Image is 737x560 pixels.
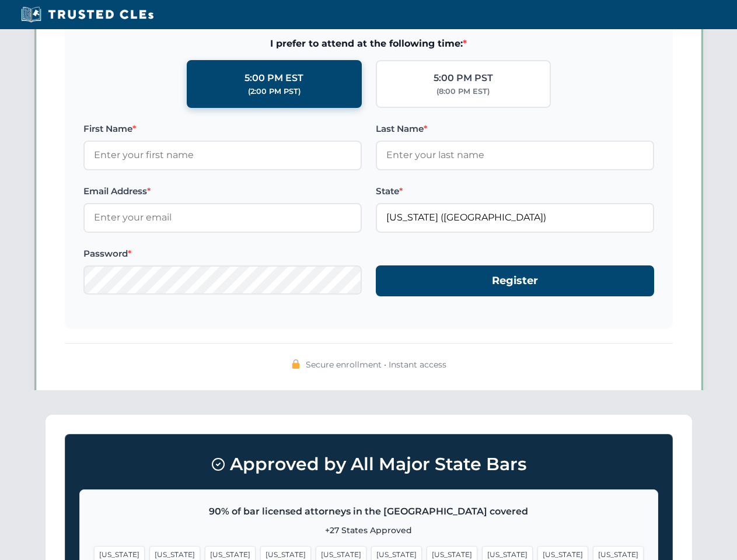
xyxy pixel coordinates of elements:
[83,36,654,51] span: I prefer to attend at the following time:
[306,358,446,371] span: Secure enrollment • Instant access
[291,359,301,369] img: 🔒
[248,86,301,97] div: (2:00 PM PST)
[83,203,362,232] input: Enter your email
[83,141,362,170] input: Enter your first name
[244,71,303,86] div: 5:00 PM EST
[83,247,362,261] label: Password
[79,449,658,480] h3: Approved by All Major State Bars
[376,122,654,136] label: Last Name
[376,141,654,170] input: Enter your last name
[94,504,644,519] p: 90% of bar licensed attorneys in the [GEOGRAPHIC_DATA] covered
[436,86,490,97] div: (8:00 PM EST)
[83,184,362,198] label: Email Address
[83,122,362,136] label: First Name
[376,265,654,296] button: Register
[94,524,644,537] p: +27 States Approved
[434,71,493,86] div: 5:00 PM PST
[376,184,654,198] label: State
[18,6,157,23] img: Trusted CLEs
[376,203,654,232] input: Florida (FL)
